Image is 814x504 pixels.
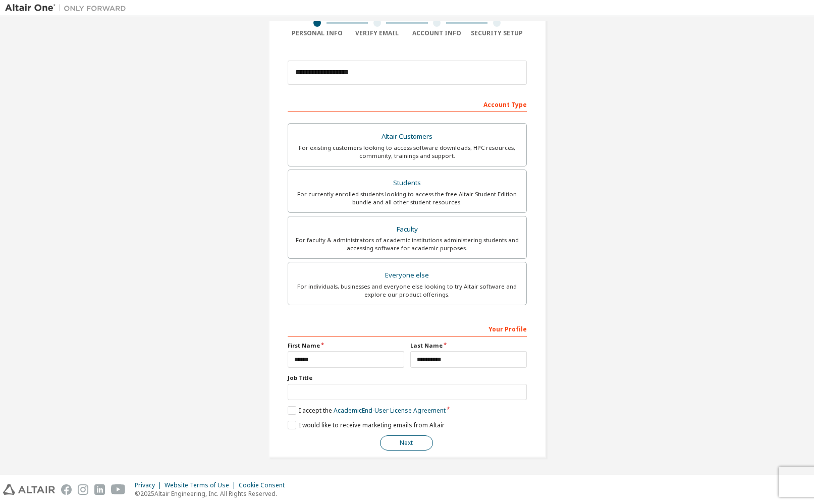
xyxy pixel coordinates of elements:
[288,374,527,382] label: Job Title
[61,484,72,495] img: facebook.svg
[165,481,239,489] div: Website Terms of Use
[288,421,445,429] label: I would like to receive marketing emails from Altair
[294,236,520,252] div: For faculty & administrators of academic institutions administering students and accessing softwa...
[294,176,520,190] div: Students
[3,484,55,495] img: altair_logo.svg
[294,190,520,206] div: For currently enrolled students looking to access the free Altair Student Edition bundle and all ...
[410,342,527,350] label: Last Name
[294,130,520,144] div: Altair Customers
[78,484,88,495] img: instagram.svg
[294,268,520,283] div: Everyone else
[288,96,527,112] div: Account Type
[5,3,131,13] img: Altair One
[288,342,404,350] label: First Name
[294,222,520,237] div: Faculty
[288,406,446,415] label: I accept the
[294,144,520,160] div: For existing customers looking to access software downloads, HPC resources, community, trainings ...
[135,489,291,498] p: © 2025 Altair Engineering, Inc. All Rights Reserved.
[239,481,291,489] div: Cookie Consent
[467,29,527,37] div: Security Setup
[135,481,165,489] div: Privacy
[380,435,433,451] button: Next
[288,320,527,337] div: Your Profile
[334,406,446,415] a: Academic End-User License Agreement
[407,29,467,37] div: Account Info
[347,29,407,37] div: Verify Email
[294,283,520,299] div: For individuals, businesses and everyone else looking to try Altair software and explore our prod...
[94,484,105,495] img: linkedin.svg
[111,484,126,495] img: youtube.svg
[288,29,348,37] div: Personal Info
